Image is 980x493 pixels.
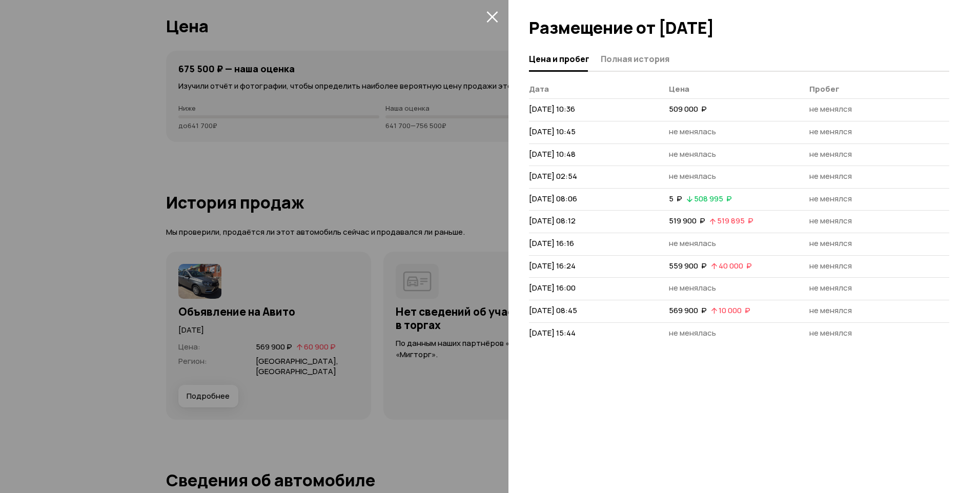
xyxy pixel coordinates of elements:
span: не менялся [809,305,852,316]
span: не менялся [809,193,852,204]
span: не менялся [809,104,852,114]
span: не менялась [669,238,716,249]
span: 40 000 ₽ [719,260,752,271]
span: не менялась [669,282,716,293]
span: Цена и пробег [529,54,589,64]
span: не менялся [809,260,852,271]
span: [DATE] 16:24 [529,260,576,271]
span: Пробег [809,84,840,94]
span: 519 900 ₽ [669,215,705,226]
span: Дата [529,84,549,94]
span: не менялась [669,126,716,137]
span: [DATE] 10:45 [529,126,576,137]
span: [DATE] 10:36 [529,104,575,114]
span: 10 000 ₽ [719,305,750,316]
span: [DATE] 08:12 [529,215,576,226]
span: Цена [669,84,689,94]
span: 569 900 ₽ [669,305,707,316]
span: [DATE] 10:48 [529,149,576,159]
span: не менялся [809,126,852,137]
span: не менялся [809,149,852,159]
span: не менялся [809,282,852,293]
span: не менялся [809,327,852,338]
span: [DATE] 16:16 [529,238,574,249]
span: 509 000 ₽ [669,104,707,114]
span: [DATE] 16:00 [529,282,576,293]
span: не менялся [809,215,852,226]
span: Полная история [601,54,669,64]
span: [DATE] 08:06 [529,193,577,204]
span: 508 995 ₽ [694,193,732,204]
span: не менялась [669,171,716,181]
span: 519 895 ₽ [717,215,753,226]
span: [DATE] 08:45 [529,305,577,316]
button: закрыть [484,8,500,25]
span: не менялся [809,171,852,181]
span: [DATE] 15:44 [529,327,576,338]
span: [DATE] 02:54 [529,171,577,181]
span: не менялась [669,149,716,159]
span: 559 900 ₽ [669,260,707,271]
span: 5 ₽ [669,193,682,204]
span: не менялся [809,238,852,249]
span: не менялась [669,327,716,338]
